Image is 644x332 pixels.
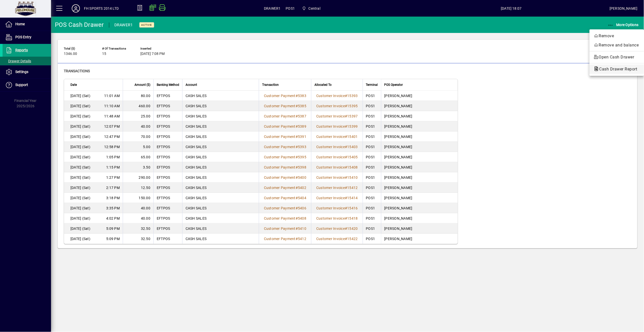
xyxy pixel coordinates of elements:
[594,67,640,72] span: Cash Drawer Report
[594,33,640,39] span: Remove
[594,42,640,48] span: Remove and balance
[590,41,644,50] button: Remove and balance
[590,31,644,41] button: Remove
[594,54,640,60] span: Open Cash Drawer
[590,53,644,62] button: Open Cash Drawer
